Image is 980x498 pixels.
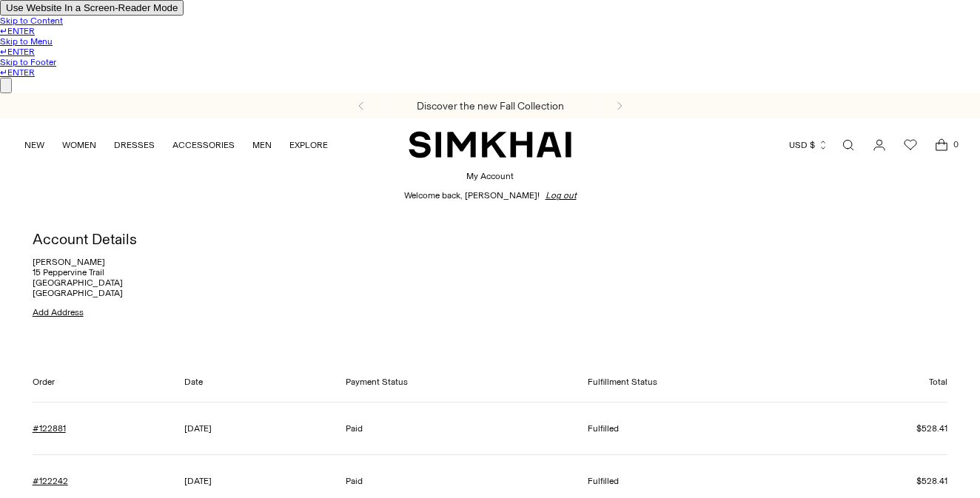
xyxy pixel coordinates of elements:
th: Date [164,377,324,403]
a: WOMEN [62,129,96,161]
time: [DATE] [184,476,212,486]
a: NEW [24,129,44,161]
h1: My Account [466,171,514,181]
th: Total [827,377,948,403]
a: Order number #122881 [33,423,66,434]
a: Log out [546,190,577,201]
a: ACCESSORIES [172,129,235,161]
td: Fulfilled [567,403,827,455]
th: Fulfillment Status [567,377,827,403]
span: 0 [949,138,962,151]
a: Open search modal [833,130,863,160]
th: Order [33,377,164,403]
div: Welcome back, [PERSON_NAME]! [404,190,577,201]
th: Payment Status [325,377,567,403]
time: [DATE] [184,423,212,434]
a: Order number #122242 [33,476,68,486]
p: [PERSON_NAME] 15 Peppervine Trail [GEOGRAPHIC_DATA] [GEOGRAPHIC_DATA] [33,257,948,298]
a: Discover the new Fall Collection [417,100,564,112]
a: MEN [252,129,272,161]
a: Wishlist [896,130,925,160]
a: SIMKHAI [409,130,571,159]
a: DRESSES [114,129,155,161]
a: Go to the account page [865,130,894,160]
td: Paid [325,403,567,455]
a: Add Address [33,307,84,317]
a: Open cart modal [927,130,956,160]
a: EXPLORE [289,129,328,161]
h2: Account Details [33,230,948,248]
td: $528.41 [827,403,948,455]
button: USD $ [789,129,828,161]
